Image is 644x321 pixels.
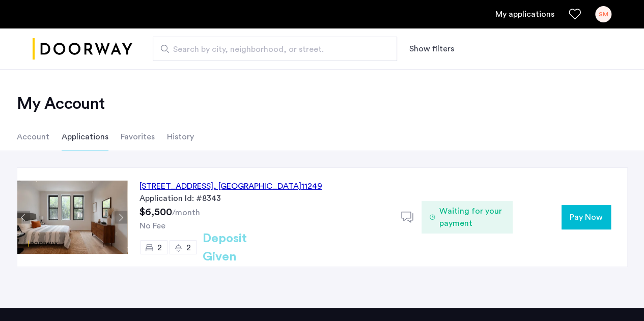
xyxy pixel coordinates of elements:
[203,229,284,266] h2: Deposit Given
[595,6,611,22] div: SM
[17,211,30,224] button: Previous apartment
[139,192,389,205] div: Application Id: #8343
[186,244,191,252] span: 2
[409,43,454,55] button: Show or hide filters
[562,205,611,229] button: button
[33,30,132,68] img: logo
[17,123,49,151] li: Account
[139,207,172,217] span: $6,500
[17,94,628,114] h2: My Account
[167,123,194,151] li: History
[157,244,162,252] span: 2
[33,30,132,68] a: Cazamio logo
[569,8,581,20] a: Favorites
[153,37,397,61] input: Apartment Search
[115,211,127,224] button: Next apartment
[62,123,108,151] li: Applications
[173,43,369,55] span: Search by city, neighborhood, or street.
[570,211,603,223] span: Pay Now
[17,181,127,254] img: Apartment photo
[139,180,322,192] div: [STREET_ADDRESS] 11249
[439,205,505,229] span: Waiting for your payment
[213,182,301,190] span: , [GEOGRAPHIC_DATA]
[495,8,554,20] a: My application
[172,209,200,217] sub: /month
[139,222,165,230] span: No Fee
[121,123,155,151] li: Favorites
